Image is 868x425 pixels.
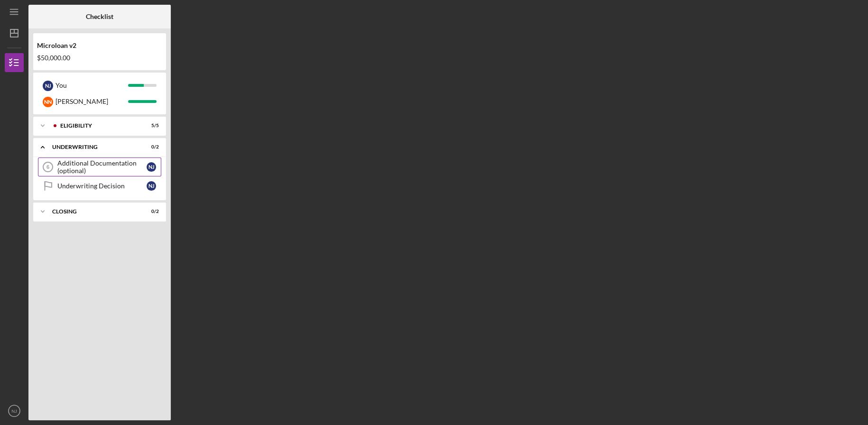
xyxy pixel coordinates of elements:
[52,209,135,214] div: Closing
[38,176,161,195] a: Underwriting DecisionNJ
[142,209,159,214] div: 0 / 2
[37,42,162,49] div: Microloan v2
[52,144,135,150] div: Underwriting
[55,93,128,110] div: [PERSON_NAME]
[43,81,53,91] div: N J
[147,181,156,191] div: N J
[38,157,161,176] a: 6Additional Documentation (optional)NJ
[57,182,147,190] div: Underwriting Decision
[5,401,24,420] button: NJ
[60,123,135,129] div: Eligibility
[57,159,147,175] div: Additional Documentation (optional)
[142,123,159,129] div: 5 / 5
[142,144,159,150] div: 0 / 2
[86,13,113,20] b: Checklist
[11,408,17,414] text: NJ
[43,97,53,107] div: N N
[37,54,162,62] div: $50,000.00
[55,77,128,93] div: You
[147,162,156,172] div: N J
[46,164,49,170] tspan: 6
